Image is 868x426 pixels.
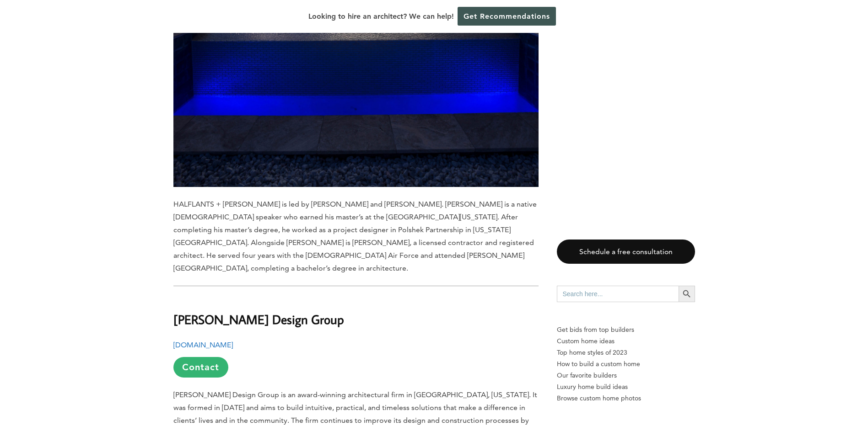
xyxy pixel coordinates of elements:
a: How to build a custom home [557,358,695,370]
a: Luxury home build ideas [557,381,695,393]
a: Top home styles of 2023 [557,347,695,358]
input: Search here... [557,286,679,302]
svg: Search [682,289,692,299]
a: Our favorite builders [557,370,695,381]
p: Get bids from top builders [557,324,695,335]
a: Contact [173,357,228,378]
a: Custom home ideas [557,335,695,347]
span: HALFLANTS + [PERSON_NAME] is led by [PERSON_NAME] and [PERSON_NAME]. [PERSON_NAME] is a native [D... [173,200,537,272]
a: [DOMAIN_NAME] [173,341,233,349]
a: Browse custom home photos [557,393,695,404]
a: Schedule a free consultation [557,240,695,264]
a: Get Recommendations [458,7,556,26]
b: [PERSON_NAME] Design Group [173,311,344,327]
